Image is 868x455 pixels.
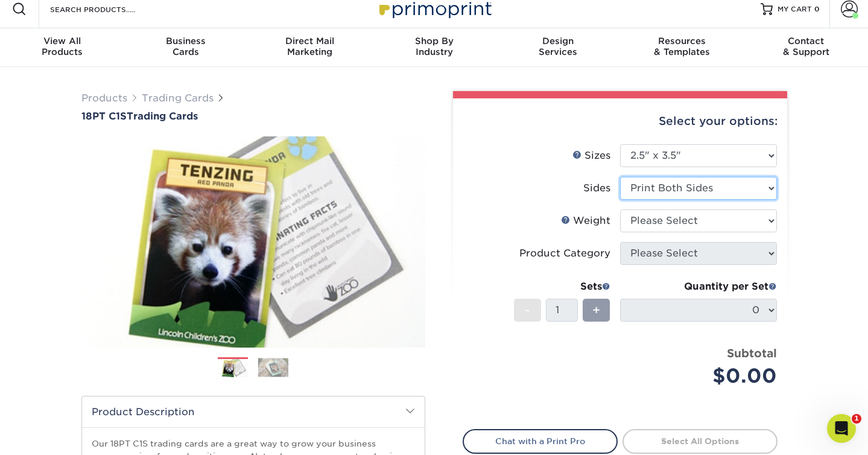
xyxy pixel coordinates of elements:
a: Select All Options [622,429,778,453]
span: - [525,301,530,319]
div: Sizes [572,148,610,163]
a: Products [81,92,127,104]
span: 0 [814,5,820,13]
div: Services [496,36,620,57]
span: Contact [744,36,868,46]
span: Shop By [372,36,496,46]
a: 18PT C1STrading Cards [81,110,425,122]
div: Sides [583,181,610,196]
span: Resources [620,36,744,46]
h2: Product Description [82,396,425,427]
div: Weight [561,214,610,228]
div: & Templates [620,36,744,57]
div: Sets [514,279,610,294]
img: 18PT C1S 01 [81,123,425,361]
a: DesignServices [496,28,620,67]
a: Shop ByIndustry [372,28,496,67]
span: 18PT C1S [81,110,127,122]
span: MY CART [778,4,812,14]
span: Business [124,36,249,46]
img: Trading Cards 02 [258,358,288,377]
span: Design [496,36,620,46]
a: Trading Cards [142,92,214,104]
h1: Trading Cards [81,110,425,122]
a: Resources& Templates [620,28,744,67]
div: $0.00 [629,361,777,390]
span: Direct Mail [248,36,372,46]
a: Contact& Support [744,28,868,67]
div: Select your options: [463,98,778,144]
div: Cards [124,36,249,57]
iframe: Intercom live chat [827,414,856,443]
strong: Subtotal [727,346,777,360]
a: Chat with a Print Pro [463,429,618,453]
span: 1 [852,414,861,424]
a: BusinessCards [124,28,249,67]
img: Trading Cards 01 [218,358,248,379]
div: Product Category [519,246,610,261]
div: & Support [744,36,868,57]
input: SEARCH PRODUCTS..... [49,2,166,16]
div: Industry [372,36,496,57]
div: Marketing [248,36,372,57]
a: Direct MailMarketing [248,28,372,67]
span: + [592,301,600,319]
div: Quantity per Set [620,279,777,294]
